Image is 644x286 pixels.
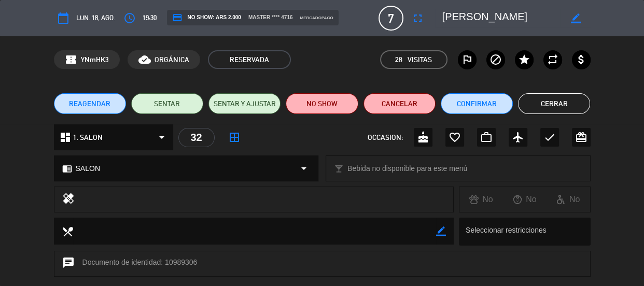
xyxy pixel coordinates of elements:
[436,226,446,236] i: border_color
[570,13,580,23] i: border_color
[518,93,590,114] button: Cerrar
[441,93,513,114] button: Confirmar
[62,164,72,174] i: chrome_reader_mode
[69,98,110,109] span: REAGENDAR
[54,93,126,114] button: REAGENDAR
[54,9,73,27] button: calendar_today
[172,12,183,23] i: credit_card
[73,132,103,144] span: 1. SALON
[228,131,241,144] i: border_all
[208,50,291,69] span: RESERVADA
[459,193,503,206] div: No
[131,93,203,114] button: SENTAR
[286,93,358,114] button: NO SHOW
[178,128,215,147] div: 32
[409,9,427,27] button: fullscreen
[156,131,168,144] i: arrow_drop_down
[503,193,547,206] div: No
[512,131,524,144] i: airplanemode_active
[155,54,189,66] span: ORGÁNICA
[57,12,69,24] i: calendar_today
[208,93,281,114] button: SENTAR Y AJUSTAR
[575,53,587,66] i: attach_money
[54,251,591,277] div: Documento de identidad: 10989306
[575,131,587,144] i: card_giftcard
[81,54,109,66] span: YNmHK3
[300,15,333,21] span: mercadopago
[547,53,559,66] i: repeat
[518,53,530,66] i: star
[334,164,344,174] i: local_bar
[347,163,467,175] span: Bebida no disponible para este menú
[408,54,432,66] em: Visitas
[363,93,436,114] button: Cancelar
[65,53,77,66] span: confirmation_number
[461,53,473,66] i: outlined_flag
[489,53,502,66] i: block
[412,12,424,24] i: fullscreen
[298,162,310,175] i: arrow_drop_down
[62,225,73,237] i: local_dining
[480,131,493,144] i: work_outline
[59,131,72,144] i: dashboard
[143,12,157,24] span: 19:30
[379,6,403,31] span: 7
[449,131,461,144] i: favorite_border
[62,256,75,271] i: chat
[76,163,100,175] span: SALON
[543,131,556,144] i: check
[123,12,136,24] i: access_time
[368,132,403,144] span: OCCASION:
[76,12,115,24] span: lun. 18, ago.
[62,192,75,207] i: healing
[417,131,429,144] i: cake
[120,9,139,27] button: access_time
[547,193,590,206] div: No
[172,12,241,23] span: NO SHOW: ARS 2.000
[138,53,151,66] i: cloud_done
[395,54,402,66] span: 28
